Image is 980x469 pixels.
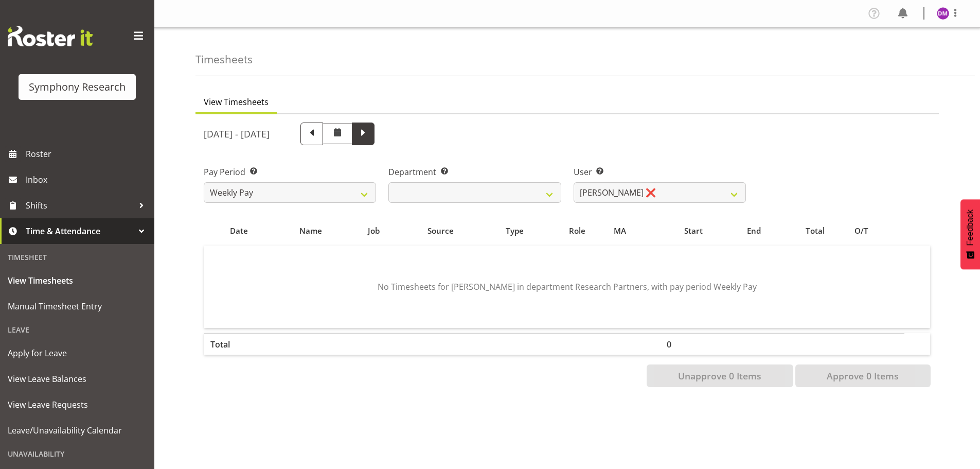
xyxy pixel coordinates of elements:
span: Feedback [966,210,975,246]
span: View Leave Balances [8,371,147,387]
span: End [747,225,761,237]
span: Leave/Unavailability Calendar [8,423,147,438]
a: View Leave Balances [3,366,152,392]
span: Role [569,225,585,237]
label: Pay Period [204,166,376,178]
h5: [DATE] - [DATE] [204,128,270,140]
button: Feedback - Show survey [960,199,980,269]
h4: Timesheets [195,54,253,65]
span: Apply for Leave [8,345,147,361]
div: Leave [3,319,152,340]
button: Approve 0 Items [795,364,931,387]
a: Apply for Leave [3,340,152,366]
span: Name [299,225,322,237]
span: Approve 0 Items [827,369,899,383]
span: Type [506,225,524,237]
label: User [574,166,746,178]
img: Rosterit website logo [8,26,93,46]
a: View Leave Requests [3,392,152,418]
span: Total [806,225,825,237]
span: Shifts [26,198,134,213]
span: Roster [26,146,149,162]
span: View Timesheets [8,273,147,288]
span: Manual Timesheet Entry [8,299,147,314]
span: O/T [854,225,868,237]
span: Source [427,225,454,237]
a: Leave/Unavailability Calendar [3,418,152,443]
button: Unapprove 0 Items [647,364,793,387]
span: MA [614,225,626,237]
label: Department [388,166,561,178]
span: View Leave Requests [8,397,147,412]
span: View Timesheets [204,96,269,108]
span: Inbox [26,172,149,187]
span: Start [684,225,703,237]
div: Timesheet [3,247,152,268]
a: View Timesheets [3,268,152,293]
img: dorothy-meafou11607.jpg [937,7,949,20]
span: Job [368,225,380,237]
p: No Timesheets for [PERSON_NAME] in department Research Partners, with pay period Weekly Pay [237,281,897,293]
span: Unapprove 0 Items [678,369,761,383]
div: Unavailability [3,443,152,464]
th: 0 [661,333,726,355]
th: Total [204,333,274,355]
div: Symphony Research [29,79,126,95]
span: Time & Attendance [26,223,134,239]
a: Manual Timesheet Entry [3,293,152,319]
span: Date [230,225,248,237]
